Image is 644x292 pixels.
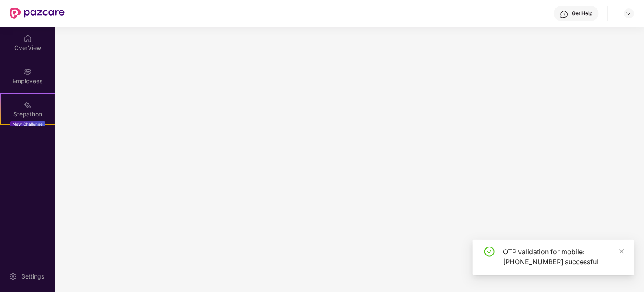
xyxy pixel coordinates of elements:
[626,10,632,17] img: svg+xml;base64,PHN2ZyBpZD0iRHJvcGRvd24tMzJ4MzIiIHhtbG5zPSJodHRwOi8vd3d3LnczLm9yZy8yMDAwL3N2ZyIgd2...
[9,272,17,281] img: svg+xml;base64,PHN2ZyBpZD0iU2V0dGluZy0yMHgyMCIgeG1sbnM9Imh0dHA6Ly93d3cudzMub3JnLzIwMDAvc3ZnIiB3aW...
[503,247,624,267] div: OTP validation for mobile: [PHONE_NUMBER] successful
[19,272,47,281] div: Settings
[572,10,592,17] div: Get Help
[24,34,32,43] img: svg+xml;base64,PHN2ZyBpZD0iSG9tZSIgeG1sbnM9Imh0dHA6Ly93d3cudzMub3JnLzIwMDAvc3ZnIiB3aWR0aD0iMjAiIG...
[560,10,568,18] img: svg+xml;base64,PHN2ZyBpZD0iSGVscC0zMngzMiIgeG1sbnM9Imh0dHA6Ly93d3cudzMub3JnLzIwMDAvc3ZnIiB3aWR0aD...
[619,248,625,254] span: close
[10,8,65,19] img: New Pazcare Logo
[484,247,495,257] span: check-circle
[10,121,45,127] div: New Challenge
[24,101,32,109] img: svg+xml;base64,PHN2ZyB4bWxucz0iaHR0cDovL3d3dy53My5vcmcvMjAwMC9zdmciIHdpZHRoPSIyMSIgaGVpZ2h0PSIyMC...
[1,110,55,118] div: Stepathon
[24,68,32,76] img: svg+xml;base64,PHN2ZyBpZD0iRW1wbG95ZWVzIiB4bWxucz0iaHR0cDovL3d3dy53My5vcmcvMjAwMC9zdmciIHdpZHRoPS...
